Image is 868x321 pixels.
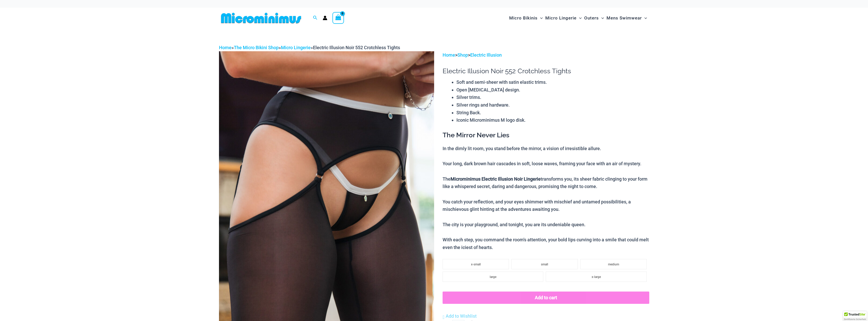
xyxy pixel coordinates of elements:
[219,45,400,50] span: » » »
[541,263,548,266] span: small
[546,272,646,282] li: x-large
[219,12,303,24] img: MM SHOP LOGO FLAT
[443,259,509,269] li: x-small
[281,45,311,50] a: Micro Lingerie
[545,12,577,25] span: Micro Lingerie
[583,10,605,26] a: OutersMenu ToggleMenu Toggle
[577,12,582,25] span: Menu Toggle
[471,263,481,266] span: x-small
[443,67,649,75] h1: Electric Illusion Noir 552 Crotchless Tights
[544,10,583,26] a: Micro LingerieMenu ToggleMenu Toggle
[443,312,477,320] a: Add to Wishlist
[219,45,232,50] a: Home
[443,131,649,140] h3: The Mirror Never Lies
[538,12,543,25] span: Menu Toggle
[470,52,502,58] a: Electric Illusion
[456,116,649,124] li: Iconic Microminimus M logo disk.
[313,45,400,50] span: Electric Illusion Noir 552 Crotchless Tights
[605,10,648,26] a: Mens SwimwearMenu ToggleMenu Toggle
[313,15,318,21] a: Search icon link
[443,145,649,251] p: In the dimly lit room, you stand before the mirror, a vision of irresistible allure. Your long, d...
[580,259,647,269] li: medium
[234,45,279,50] a: The Micro Bikini Shop
[323,16,327,20] a: Account icon link
[446,313,477,319] span: Add to Wishlist
[456,86,649,94] li: Open [MEDICAL_DATA] design.
[443,52,455,58] a: Home
[490,275,496,279] span: large
[332,12,344,24] a: View Shopping Cart, empty
[608,263,619,266] span: medium
[507,9,649,27] nav: Site Navigation
[843,311,867,321] div: TrustedSite Certified
[508,10,544,26] a: Micro BikinisMenu ToggleMenu Toggle
[511,259,578,269] li: small
[451,176,541,182] b: Microminimus Electric Illusion Noir Lingerie
[443,292,649,304] button: Add to cart
[606,12,642,25] span: Mens Swimwear
[457,52,468,58] a: Shop
[443,272,543,282] li: large
[443,51,649,59] p: > >
[456,109,649,117] li: String Back.
[509,12,538,25] span: Micro Bikinis
[642,12,647,25] span: Menu Toggle
[584,12,599,25] span: Outers
[592,275,601,279] span: x-large
[456,101,649,109] li: Silver rings and hardware.
[456,78,649,86] li: Soft and semi-sheer with satin elastic trims.
[456,94,649,101] li: Silver trims.
[599,12,604,25] span: Menu Toggle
